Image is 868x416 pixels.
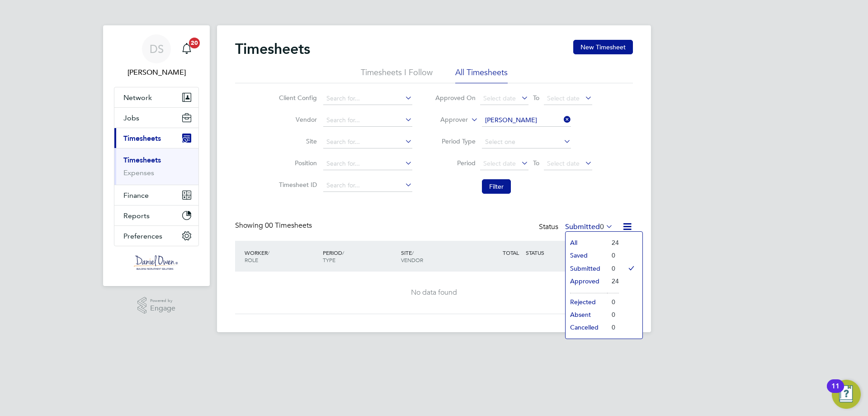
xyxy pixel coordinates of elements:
li: Rejected [566,296,607,308]
li: Absent [566,308,607,321]
div: 11 [831,386,840,398]
span: Select date [547,94,580,102]
button: Open Resource Center, 11 new notifications [832,380,861,409]
span: Reports [123,211,150,220]
li: 0 [607,308,619,321]
h2: Timesheets [235,40,310,58]
div: WORKER [242,244,321,268]
span: Select date [547,159,580,167]
div: No data found [244,288,624,297]
li: 0 [607,296,619,308]
span: TOTAL [503,249,519,256]
div: Status [539,221,615,234]
span: Preferences [123,232,162,240]
span: Network [123,93,152,102]
a: 20 [178,34,196,63]
li: 0 [607,321,619,334]
span: TYPE [323,256,335,263]
li: Timesheets I Follow [361,67,433,83]
label: Client Config [276,94,317,102]
li: 0 [607,249,619,262]
span: Finance [123,191,149,200]
input: Select one [482,136,571,148]
a: DS[PERSON_NAME] [114,34,199,78]
input: Search for... [323,136,412,148]
button: Reports [114,206,198,225]
input: Search for... [323,179,412,192]
div: PERIOD [321,244,399,268]
li: 0 [607,262,619,275]
li: All [566,236,607,249]
label: Period Type [435,137,476,145]
li: Approved [566,275,607,287]
div: Timesheets [114,148,198,185]
span: / [342,249,344,256]
button: Network [114,87,198,107]
input: Search for... [323,114,412,127]
div: SITE [399,244,477,268]
span: Dan Skinner [114,67,199,78]
label: Position [276,159,317,167]
span: Jobs [123,114,139,122]
span: 00 Timesheets [265,221,312,230]
a: Go to home page [114,255,199,270]
span: To [530,92,542,104]
label: Submitted [565,222,613,231]
span: / [268,249,269,256]
button: Filter [482,179,511,194]
li: Submitted [566,262,607,275]
input: Search for... [323,158,412,170]
label: Period [435,159,476,167]
div: STATUS [524,244,571,261]
span: Select date [483,94,516,102]
li: 24 [607,236,619,249]
span: Select date [483,159,516,167]
label: Timesheet ID [276,181,317,189]
label: Approved On [435,94,476,102]
a: Timesheets [123,156,161,164]
button: Finance [114,185,198,205]
a: Expenses [123,168,154,177]
button: New Timesheet [573,40,633,54]
span: Powered by [150,297,175,305]
nav: Main navigation [103,25,210,286]
span: To [530,157,542,169]
span: 0 [600,222,604,231]
label: Vendor [276,115,317,124]
button: Timesheets [114,128,198,148]
span: VENDOR [401,256,423,263]
img: danielowen-logo-retina.png [134,255,179,270]
div: Showing [235,221,314,230]
span: 20 [189,38,200,48]
button: Preferences [114,226,198,246]
input: Search for... [323,92,412,105]
li: Saved [566,249,607,262]
li: Cancelled [566,321,607,334]
a: Powered byEngage [137,297,176,314]
span: / [412,249,414,256]
li: 24 [607,275,619,287]
label: Site [276,137,317,145]
input: Search for... [482,114,571,127]
label: Approver [427,115,468,124]
span: DS [150,43,164,55]
span: Timesheets [123,134,161,143]
span: ROLE [245,256,258,263]
span: Engage [150,305,175,312]
button: Jobs [114,108,198,128]
li: All Timesheets [455,67,508,83]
